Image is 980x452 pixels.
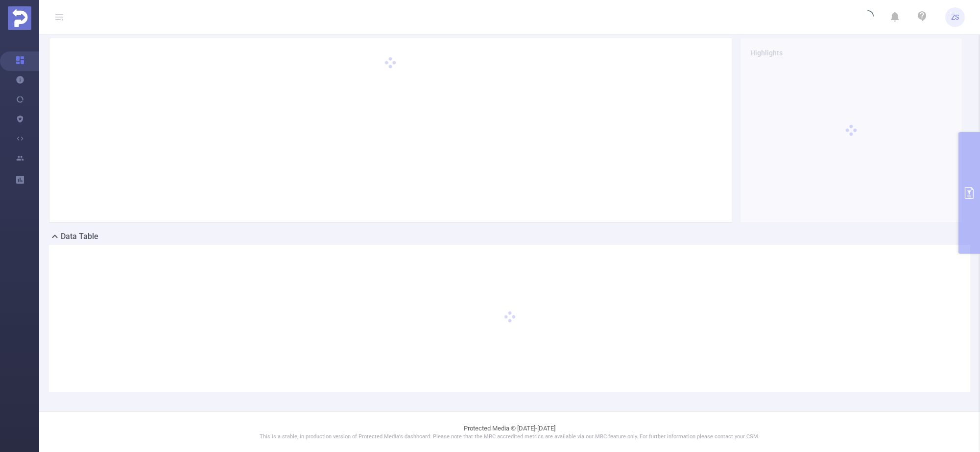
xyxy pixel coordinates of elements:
img: Protected Media [8,6,31,30]
p: This is a stable, in production version of Protected Media's dashboard. Please note that the MRC ... [64,433,956,441]
h2: Data Table [61,231,98,242]
span: ZS [951,7,959,27]
i: icon: loading [862,10,874,24]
